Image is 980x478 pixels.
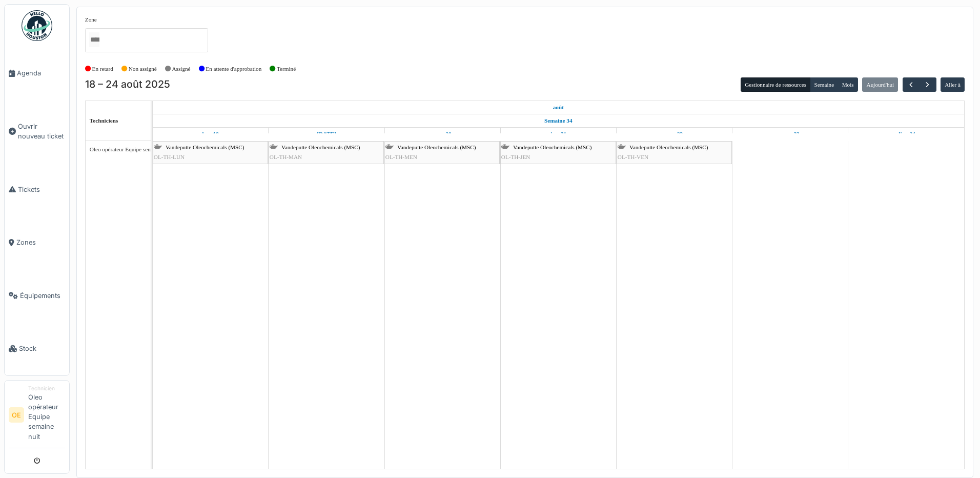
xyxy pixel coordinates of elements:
[618,154,648,160] span: OL-TH-VEN
[206,65,261,73] label: En attente d'approbation
[741,77,810,92] button: Gestionnaire de ressources
[919,77,936,92] button: Suivant
[542,114,575,127] a: Semaine 34
[281,144,360,150] span: Vandeputte Oleochemicals (MSC)
[5,47,69,100] a: Agenda
[17,68,65,78] span: Agenda
[547,128,569,141] a: 21 août 2025
[5,322,69,375] a: Stock
[862,77,898,92] button: Aujourd'hui
[5,216,69,269] a: Zones
[629,144,708,150] span: Vandeputte Oleochemicals (MSC)
[894,128,917,141] a: 24 août 2025
[85,15,97,24] label: Zone
[90,146,172,152] span: Oleo opérateur Equipe semaine nuit
[129,65,157,73] label: Non assigné
[397,144,476,150] span: Vandeputte Oleochemicals (MSC)
[5,100,69,163] a: Ouvrir nouveau ticket
[838,77,858,92] button: Mois
[431,128,454,141] a: 20 août 2025
[18,122,65,141] span: Ouvrir nouveau ticket
[314,128,339,141] a: 19 août 2025
[5,269,69,322] a: Équipements
[166,144,244,150] span: Vandeputte Oleochemicals (MSC)
[92,65,113,73] label: En retard
[385,154,417,160] span: OL-TH-MEN
[270,154,302,160] span: OL-TH-MAN
[154,154,185,160] span: OL-TH-LUN
[550,101,566,114] a: 18 août 2025
[16,237,65,247] span: Zones
[18,185,65,194] span: Tickets
[663,128,686,141] a: 22 août 2025
[9,407,24,423] li: OE
[5,163,69,216] a: Tickets
[90,117,118,124] span: Techniciens
[277,65,296,73] label: Terminé
[19,344,65,353] span: Stock
[9,385,65,448] a: OE TechnicienOleo opérateur Equipe semaine nuit
[941,77,965,92] button: Aller à
[779,128,802,141] a: 23 août 2025
[903,77,920,92] button: Précédent
[22,10,52,41] img: Badge_color-CXgf-gQk.svg
[89,32,99,47] input: Tous
[199,128,221,141] a: 18 août 2025
[172,65,191,73] label: Assigné
[513,144,591,150] span: Vandeputte Oleochemicals (MSC)
[810,77,838,92] button: Semaine
[20,291,65,301] span: Équipements
[28,385,65,392] div: Technicien
[28,385,65,446] li: Oleo opérateur Equipe semaine nuit
[85,78,170,91] h2: 18 – 24 août 2025
[501,154,530,160] span: OL-TH-JEN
